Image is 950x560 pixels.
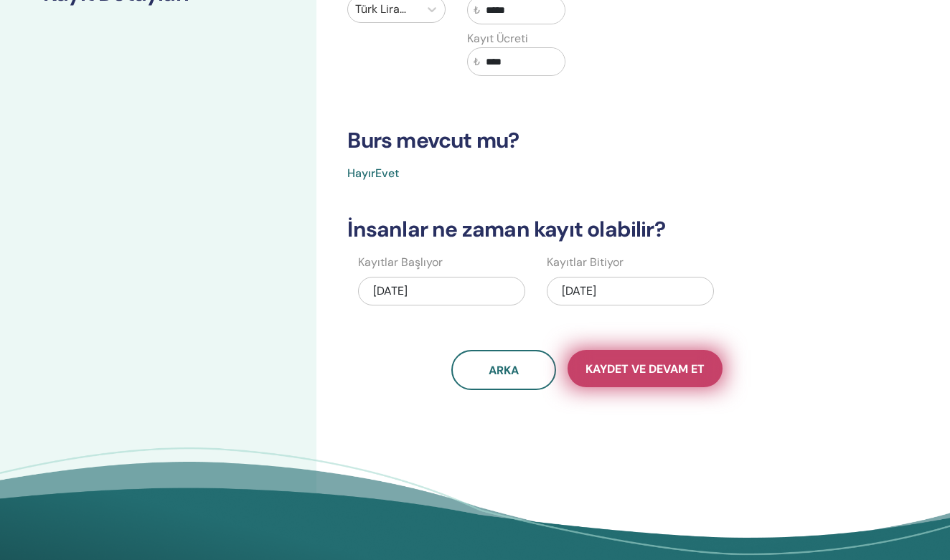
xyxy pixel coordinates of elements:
[339,217,834,242] h3: İnsanlar ne zaman kayıt olabilir?
[474,3,480,18] span: ₺
[474,54,480,70] span: ₺
[347,166,399,181] span: HayırEvet
[547,277,714,305] div: [DATE]
[467,30,528,47] label: Kayıt Ücreti
[489,363,519,378] span: ARKA
[547,254,624,271] label: Kayıtlar Bitiyor
[568,350,723,387] button: KAYDET VE DEVAM ET
[339,128,834,153] h3: Burs mevcut mu?
[358,254,443,271] label: Kayıtlar Başlıyor
[451,350,556,390] button: ARKA
[585,361,705,376] span: KAYDET VE DEVAM ET
[358,277,525,305] div: [DATE]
